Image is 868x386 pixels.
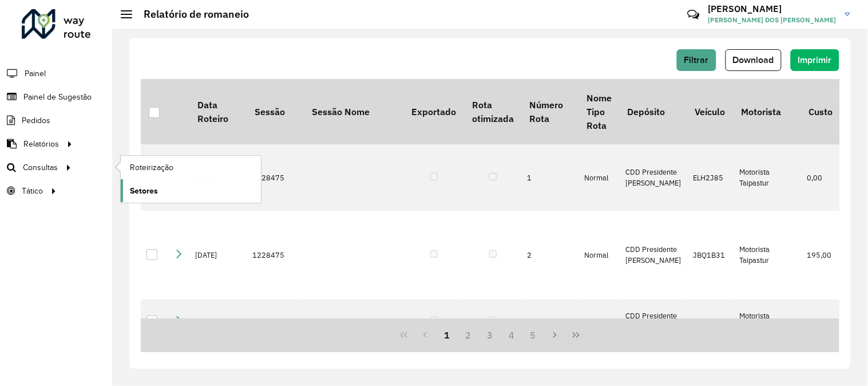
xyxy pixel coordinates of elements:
td: [DATE] [189,144,247,211]
td: Normal [579,300,620,344]
td: 1 [522,144,579,211]
h3: [PERSON_NAME] [708,3,837,14]
button: 5 [522,324,544,346]
td: 1228475 [247,144,304,211]
span: Roteirização [130,162,173,174]
td: Normal [579,211,620,299]
a: Setores [121,179,261,202]
td: Motorista Taipastur [734,211,801,299]
a: Roteirização [121,156,261,179]
td: Normal [579,144,620,211]
td: 2 [522,211,579,299]
th: Número Rota [522,79,579,144]
th: Rota otimizada [464,79,521,144]
td: Motorista Taipastur [734,300,801,344]
span: Relatórios [23,138,59,150]
td: Motorista Taipastur [734,144,801,211]
th: Custo [801,79,841,144]
span: Filtrar [684,55,709,65]
a: Contato Rápido [681,2,706,27]
span: [PERSON_NAME] DOS [PERSON_NAME] [708,15,837,25]
td: CDD Presidente [PERSON_NAME] [620,211,687,299]
td: 0,00 [801,300,841,344]
span: Consultas [23,162,58,174]
button: Download [726,49,782,71]
td: 195,00 [801,211,841,299]
th: Motorista [734,79,801,144]
td: EXR4B94 [687,300,734,344]
button: 1 [436,324,458,346]
span: Painel de Sugestão [23,91,92,103]
th: Nome Tipo Rota [579,79,620,144]
td: CDD Presidente [PERSON_NAME] [620,300,687,344]
td: ELH2J85 [687,144,734,211]
td: JBQ1B31 [687,211,734,299]
h2: Relatório de romaneio [132,8,249,21]
td: CDD Presidente [PERSON_NAME] [620,144,687,211]
button: Filtrar [677,49,716,71]
td: 3 [522,300,579,344]
button: Last Page [565,324,587,346]
span: Imprimir [798,55,832,65]
span: Tático [22,185,43,197]
th: Sessão Nome [304,79,404,144]
td: [DATE] [189,211,247,299]
td: [DATE] [189,300,247,344]
span: Pedidos [22,115,50,127]
th: Exportado [404,79,464,144]
button: 2 [458,324,479,346]
th: Data Roteiro [189,79,247,144]
th: Veículo [687,79,734,144]
td: 1228475 [247,211,304,299]
button: Imprimir [791,49,839,71]
button: Next Page [544,324,566,346]
th: Depósito [620,79,687,144]
button: 3 [479,324,501,346]
button: 4 [501,324,522,346]
span: Download [733,55,774,65]
span: Setores [130,185,158,197]
td: 0,00 [801,144,841,211]
span: Painel [25,68,46,80]
th: Sessão [247,79,304,144]
td: 1228475 [247,300,304,344]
